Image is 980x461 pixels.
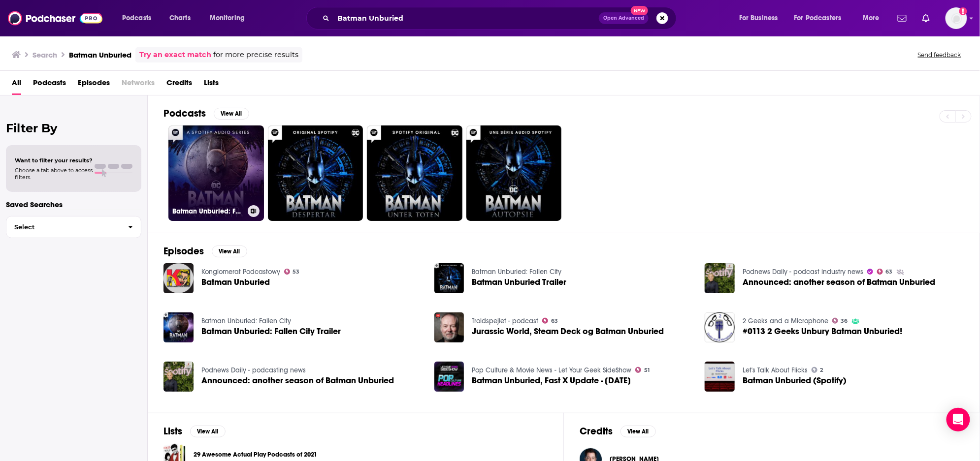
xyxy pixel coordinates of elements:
img: Announced: another season of Batman Unburied [163,362,194,392]
span: Podcasts [122,11,151,25]
span: Networks [122,75,155,95]
a: Lists [204,75,219,95]
a: 29 Awesome Actual Play Podcasts of 2021 [194,449,317,460]
span: 2 [820,368,823,372]
a: #0113 2 Geeks Unbury Batman Unburied! [705,312,735,342]
a: Credits [166,75,192,95]
span: 53 [293,270,299,274]
button: Select [6,216,141,238]
a: Show notifications dropdown [894,10,911,27]
a: 2 Geeks and a Microphone [743,317,828,325]
input: Search podcasts, credits, & more... [333,10,599,26]
a: Batman Unburied [163,263,194,293]
a: Batman Unburied, Fast X Update - May 3, 2022 [472,376,631,385]
a: PodcastsView All [163,107,249,120]
span: Open Advanced [603,16,644,21]
button: View All [212,246,247,257]
a: Let's Talk About Flicks [743,366,808,374]
a: Show notifications dropdown [918,10,934,27]
h3: Batman Unburied: Fallen City [172,207,244,215]
a: Announced: another season of Batman Unburied [743,278,935,286]
span: 36 [841,319,848,323]
a: 63 [877,269,893,275]
a: 53 [284,269,300,275]
button: open menu [115,10,164,26]
img: Batman Unburied Trailer [434,263,464,293]
span: Choose a tab above to access filters. [15,167,93,181]
a: Batman Unburied (Spotify) [743,376,847,385]
a: 36 [832,318,848,324]
button: open menu [788,10,856,26]
svg: Add a profile image [959,7,967,15]
h2: Lists [163,425,182,437]
button: View All [190,426,226,437]
h2: Episodes [163,245,204,257]
a: Batman Unburied Trailer [472,278,566,286]
a: Batman Unburied: Fallen City [201,317,291,325]
span: For Podcasters [794,11,842,25]
h3: Search [33,50,57,60]
button: Send feedback [915,51,964,59]
img: Jurassic World, Steam Deck og Batman Unburied [434,312,464,342]
a: Batman Unburied: Fallen City Trailer [201,327,341,336]
a: Troldspejlet - podcast [472,317,538,325]
span: New [631,6,649,15]
span: Logged in as rowan.sullivan [946,7,967,29]
img: Podchaser - Follow, Share and Rate Podcasts [8,9,102,28]
button: Open AdvancedNew [599,12,649,24]
a: Episodes [78,75,110,95]
a: Pop Culture & Movie News - Let Your Geek SideShow [472,366,631,374]
a: All [12,75,21,95]
span: Podcasts [33,75,66,95]
button: open menu [732,10,790,26]
button: View All [621,426,656,437]
span: More [863,11,880,25]
span: 63 [551,319,558,323]
span: Select [6,224,120,230]
a: ListsView All [163,425,226,437]
img: Batman Unburied, Fast X Update - May 3, 2022 [434,362,464,392]
a: Try an exact match [139,49,211,61]
img: User Profile [946,7,967,29]
h2: Filter By [6,121,141,135]
span: 51 [644,368,650,372]
a: Jurassic World, Steam Deck og Batman Unburied [472,327,664,336]
span: Charts [169,11,191,25]
img: Batman Unburied: Fallen City Trailer [163,312,194,342]
span: Want to filter your results? [15,157,93,164]
button: Show profile menu [946,7,967,29]
img: Announced: another season of Batman Unburied [705,263,735,293]
a: Batman Unburied: Fallen City [472,268,561,276]
a: CreditsView All [580,425,656,437]
a: Batman Unburied: Fallen City [168,125,264,221]
h2: Podcasts [163,107,206,120]
div: Search podcasts, credits, & more... [316,7,686,30]
button: open menu [856,10,892,26]
img: Batman Unburied (Spotify) [705,362,735,392]
a: 51 [635,367,650,373]
a: 2 [812,367,823,373]
span: 63 [886,270,893,274]
button: open menu [203,10,258,26]
a: Announced: another season of Batman Unburied [201,376,394,385]
button: View All [214,108,249,120]
a: #0113 2 Geeks Unbury Batman Unburied! [743,327,902,336]
h3: Batman Unburied [69,50,131,60]
span: Monitoring [210,11,245,25]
